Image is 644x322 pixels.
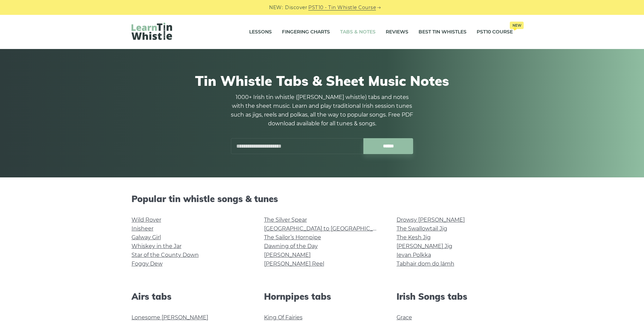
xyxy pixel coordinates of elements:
a: Wild Rover [132,217,161,223]
a: The Sailor’s Hornpipe [264,234,321,241]
a: Foggy Dew [132,261,163,267]
a: The Swallowtail Jig [397,225,447,232]
a: Galway Girl [132,234,161,241]
a: Best Tin Whistles [419,24,467,41]
h2: Irish Songs tabs [397,291,513,302]
a: Fingering Charts [282,24,330,41]
a: Whiskey in the Jar [132,243,182,249]
a: Reviews [386,24,408,41]
img: LearnTinWhistle.com [132,23,172,40]
a: The Silver Spear [264,217,307,223]
a: Tabs & Notes [340,24,376,41]
a: Grace [397,314,412,321]
a: Dawning of the Day [264,243,318,249]
a: PST10 CourseNew [477,24,513,41]
a: King Of Fairies [264,314,303,321]
a: The Kesh Jig [397,234,431,241]
p: 1000+ Irish tin whistle ([PERSON_NAME] whistle) tabs and notes with the sheet music. Learn and pl... [231,93,413,128]
a: Lonesome [PERSON_NAME] [132,314,208,321]
span: New [510,22,524,29]
a: Drowsy [PERSON_NAME] [397,217,465,223]
a: Star of the County Down [132,252,199,258]
h1: Tin Whistle Tabs & Sheet Music Notes [132,73,513,89]
a: [GEOGRAPHIC_DATA] to [GEOGRAPHIC_DATA] [264,225,389,232]
a: Ievan Polkka [397,252,431,258]
a: [PERSON_NAME] Jig [397,243,452,249]
h2: Airs tabs [132,291,248,302]
a: Tabhair dom do lámh [397,261,454,267]
a: Lessons [249,24,272,41]
a: Inisheer [132,225,153,232]
a: [PERSON_NAME] [264,252,311,258]
h2: Hornpipes tabs [264,291,380,302]
h2: Popular tin whistle songs & tunes [132,194,513,204]
a: [PERSON_NAME] Reel [264,261,324,267]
